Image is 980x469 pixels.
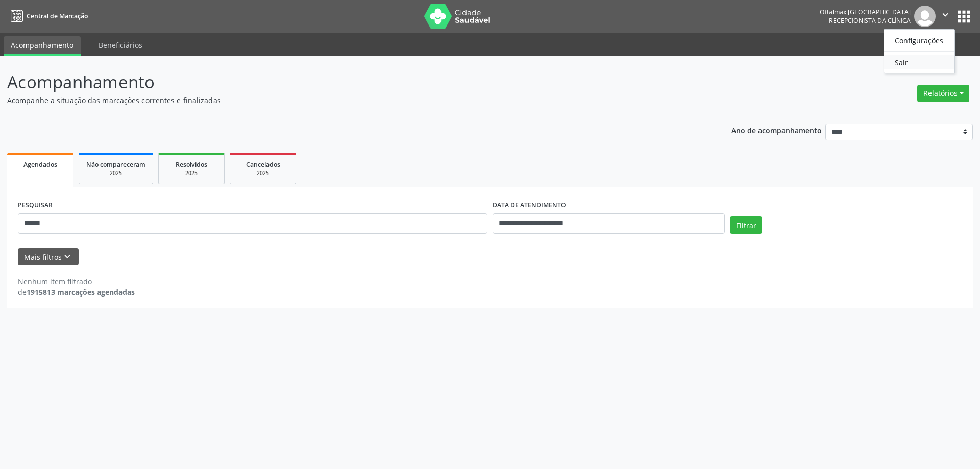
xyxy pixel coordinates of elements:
[23,160,57,169] span: Agendados
[955,8,973,26] button: apps
[7,95,683,106] p: Acompanhe a situação das marcações correntes e finalizadas
[18,198,53,213] label: PESQUISAR
[18,287,135,298] div: de
[18,276,135,287] div: Nenhum item filtrado
[884,55,954,69] a: Sair
[246,160,280,169] span: Cancelados
[731,124,822,136] p: Ano de acompanhamento
[18,248,79,266] button: Mais filtroskeyboard_arrow_down
[940,9,951,20] i: 
[914,6,936,27] img: img
[27,287,135,297] strong: 1915813 marcações agendadas
[493,198,566,213] label: DATA DE ATENDIMENTO
[62,251,73,262] i: keyboard_arrow_down
[86,160,145,169] span: Não compareceram
[166,169,217,177] div: 2025
[86,169,145,177] div: 2025
[176,160,207,169] span: Resolvidos
[884,33,954,47] a: Configurações
[820,8,911,16] div: Oftalmax [GEOGRAPHIC_DATA]
[917,85,969,102] button: Relatórios
[27,12,88,20] span: Central de Marcação
[884,29,955,73] ul: 
[7,69,683,95] p: Acompanhamento
[829,16,911,25] span: Recepcionista da clínica
[730,216,762,234] button: Filtrar
[237,169,288,177] div: 2025
[936,6,955,27] button: 
[91,36,150,54] a: Beneficiários
[4,36,81,56] a: Acompanhamento
[7,8,88,24] a: Central de Marcação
